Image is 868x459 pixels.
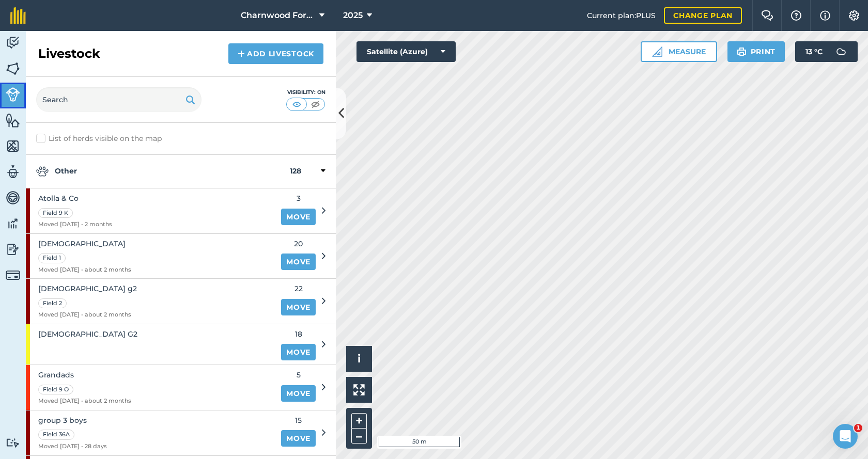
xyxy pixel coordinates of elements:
[727,41,785,62] button: Print
[854,424,862,432] span: 1
[38,369,131,381] span: Grandads
[38,430,74,440] div: Field 36A
[281,415,316,426] span: 15
[281,385,316,402] a: Move
[26,365,275,410] a: GrandadsField 9 OMoved [DATE] - about 2 months
[281,344,316,360] a: Move
[286,88,326,97] div: Visibility: On
[6,438,20,448] img: svg+xml;base64,PD94bWwgdmVyc2lvbj0iMS4wIiBlbmNvZGluZz0idXRmLTgiPz4KPCEtLSBHZW5lcmF0b3I6IEFkb2JlIE...
[241,9,315,22] span: Charnwood Forest Alpacas
[281,369,316,381] span: 5
[38,193,112,204] span: Atolla & Co
[281,328,316,340] span: 18
[346,346,372,372] button: i
[38,220,112,229] span: Moved [DATE] - 2 months
[281,238,316,249] span: 20
[351,429,367,444] button: –
[38,397,131,406] span: Moved [DATE] - about 2 months
[353,384,365,395] img: Four arrows, one pointing top left, one top right, one bottom right and the last bottom left
[6,87,20,102] img: svg+xml;base64,PD94bWwgdmVyc2lvbj0iMS4wIiBlbmNvZGluZz0idXRmLTgiPz4KPCEtLSBHZW5lcmF0b3I6IEFkb2JlIE...
[281,254,316,270] a: Move
[761,10,773,21] img: Two speech bubbles overlapping with the left bubble in the forefront
[351,413,367,429] button: +
[358,352,361,365] span: i
[281,299,316,315] a: Move
[641,41,717,62] button: Measure
[26,234,275,279] a: [DEMOGRAPHIC_DATA]Field 1Moved [DATE] - about 2 months
[309,99,322,109] img: svg+xml;base64,PHN2ZyB4bWxucz0iaHR0cDovL3d3dy53My5vcmcvMjAwMC9zdmciIHdpZHRoPSI1MCIgaGVpZ2h0PSI0MC...
[833,424,858,449] iframe: Intercom live chat
[290,165,301,178] strong: 128
[290,99,303,109] img: svg+xml;base64,PHN2ZyB4bWxucz0iaHR0cDovL3d3dy53My5vcmcvMjAwMC9zdmciIHdpZHRoPSI1MCIgaGVpZ2h0PSI0MC...
[36,133,326,144] label: List of herds visible on the map
[38,253,66,263] div: Field 1
[281,209,316,225] a: Move
[26,188,275,233] a: Atolla & CoField 9 KMoved [DATE] - 2 months
[790,10,802,21] img: A question mark icon
[26,410,275,455] a: group 3 boysField 36AMoved [DATE] - 28 days
[6,164,20,180] img: svg+xml;base64,PD94bWwgdmVyc2lvbj0iMS4wIiBlbmNvZGluZz0idXRmLTgiPz4KPCEtLSBHZW5lcmF0b3I6IEFkb2JlIE...
[587,10,656,21] span: Current plan : PLUS
[795,41,858,62] button: 13 °C
[820,9,830,22] img: svg+xml;base64,PHN2ZyB4bWxucz0iaHR0cDovL3d3dy53My5vcmcvMjAwMC9zdmciIHdpZHRoPSIxNyIgaGVpZ2h0PSIxNy...
[38,208,73,218] div: Field 9 K
[357,41,456,62] button: Satellite (Azure)
[281,283,316,294] span: 22
[281,193,316,204] span: 3
[281,430,316,447] a: Move
[38,328,137,340] span: [DEMOGRAPHIC_DATA] G2
[38,310,137,320] span: Moved [DATE] - about 2 months
[6,242,20,257] img: svg+xml;base64,PD94bWwgdmVyc2lvbj0iMS4wIiBlbmNvZGluZz0idXRmLTgiPz4KPCEtLSBHZW5lcmF0b3I6IEFkb2JlIE...
[38,283,137,294] span: [DEMOGRAPHIC_DATA] g2
[36,165,49,178] img: svg+xml;base64,PD94bWwgdmVyc2lvbj0iMS4wIiBlbmNvZGluZz0idXRmLTgiPz4KPCEtLSBHZW5lcmF0b3I6IEFkb2JlIE...
[238,48,245,60] img: svg+xml;base64,PHN2ZyB4bWxucz0iaHR0cDovL3d3dy53My5vcmcvMjAwMC9zdmciIHdpZHRoPSIxNCIgaGVpZ2h0PSIyNC...
[831,41,851,62] img: svg+xml;base64,PD94bWwgdmVyc2lvbj0iMS4wIiBlbmNvZGluZz0idXRmLTgiPz4KPCEtLSBHZW5lcmF0b3I6IEFkb2JlIE...
[6,268,20,282] img: svg+xml;base64,PD94bWwgdmVyc2lvbj0iMS4wIiBlbmNvZGluZz0idXRmLTgiPz4KPCEtLSBHZW5lcmF0b3I6IEFkb2JlIE...
[805,41,823,62] span: 13 ° C
[737,45,747,58] img: svg+xml;base64,PHN2ZyB4bWxucz0iaHR0cDovL3d3dy53My5vcmcvMjAwMC9zdmciIHdpZHRoPSIxOSIgaGVpZ2h0PSIyNC...
[38,385,73,395] div: Field 9 O
[26,279,275,324] a: [DEMOGRAPHIC_DATA] g2Field 2Moved [DATE] - about 2 months
[6,138,20,154] img: svg+xml;base64,PHN2ZyB4bWxucz0iaHR0cDovL3d3dy53My5vcmcvMjAwMC9zdmciIHdpZHRoPSI1NiIgaGVpZ2h0PSI2MC...
[848,10,860,21] img: A cog icon
[228,43,323,64] a: Add Livestock
[38,442,107,451] span: Moved [DATE] - 28 days
[652,46,662,57] img: Ruler icon
[38,238,131,249] span: [DEMOGRAPHIC_DATA]
[6,61,20,76] img: svg+xml;base64,PHN2ZyB4bWxucz0iaHR0cDovL3d3dy53My5vcmcvMjAwMC9zdmciIHdpZHRoPSI1NiIgaGVpZ2h0PSI2MC...
[26,324,275,365] a: [DEMOGRAPHIC_DATA] G2
[38,45,100,62] h2: Livestock
[38,415,107,426] span: group 3 boys
[664,7,742,24] a: Change plan
[343,9,363,22] span: 2025
[38,265,131,275] span: Moved [DATE] - about 2 months
[10,7,26,24] img: fieldmargin Logo
[185,93,195,106] img: svg+xml;base64,PHN2ZyB4bWxucz0iaHR0cDovL3d3dy53My5vcmcvMjAwMC9zdmciIHdpZHRoPSIxOSIgaGVpZ2h0PSIyNC...
[6,190,20,205] img: svg+xml;base64,PD94bWwgdmVyc2lvbj0iMS4wIiBlbmNvZGluZz0idXRmLTgiPz4KPCEtLSBHZW5lcmF0b3I6IEFkb2JlIE...
[6,113,20,128] img: svg+xml;base64,PHN2ZyB4bWxucz0iaHR0cDovL3d3dy53My5vcmcvMjAwMC9zdmciIHdpZHRoPSI1NiIgaGVpZ2h0PSI2MC...
[36,87,202,112] input: Search
[38,298,67,309] div: Field 2
[6,35,20,51] img: svg+xml;base64,PD94bWwgdmVyc2lvbj0iMS4wIiBlbmNvZGluZz0idXRmLTgiPz4KPCEtLSBHZW5lcmF0b3I6IEFkb2JlIE...
[6,216,20,231] img: svg+xml;base64,PD94bWwgdmVyc2lvbj0iMS4wIiBlbmNvZGluZz0idXRmLTgiPz4KPCEtLSBHZW5lcmF0b3I6IEFkb2JlIE...
[36,165,290,178] strong: Other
